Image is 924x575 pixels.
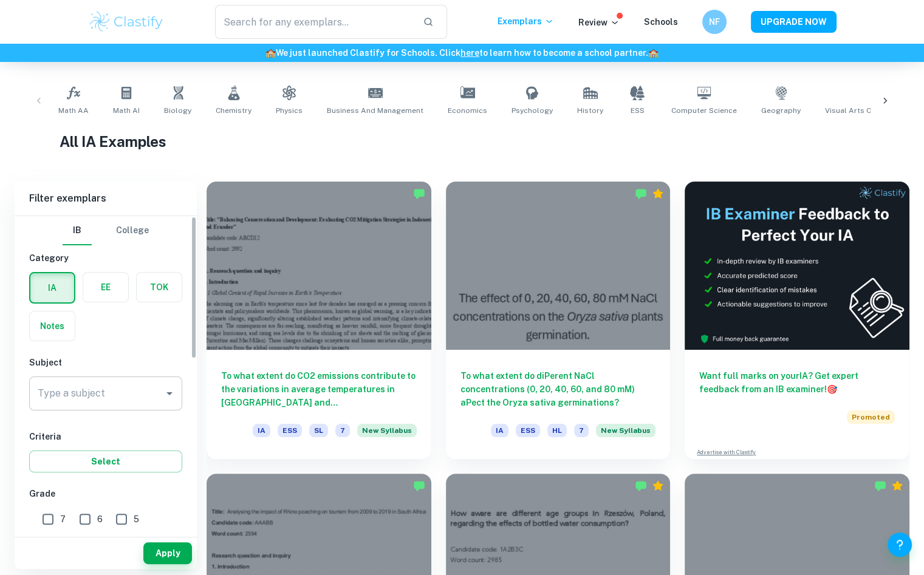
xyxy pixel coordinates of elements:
img: Marked [874,480,886,492]
span: IA [253,424,270,437]
span: IA [491,424,508,437]
a: Want full marks on yourIA? Get expert feedback from an IB examiner!PromotedAdvertise with Clastify [685,182,909,459]
button: IB [63,216,92,245]
img: Marked [635,188,647,200]
h6: Want full marks on your IA ? Get expert feedback from an IB examiner! [699,369,895,396]
button: UPGRADE NOW [751,11,837,33]
span: Promoted [847,410,895,424]
a: Advertise with Clastify [697,448,756,457]
h6: Category [29,251,182,265]
img: Clastify logo [88,10,165,34]
span: New Syllabus [596,424,655,437]
span: Chemistry [216,105,252,116]
button: Open [161,385,178,402]
a: To what extent do diPerent NaCl concentrations (0, 20, 40, 60, and 80 mM) aPect the Oryza sativa ... [446,182,671,459]
span: History [577,105,603,116]
span: 7 [60,512,66,526]
div: Filter type choice [63,216,149,245]
span: Geography [761,105,801,116]
span: 5 [134,512,139,526]
span: 6 [97,512,103,526]
a: Schools [644,17,678,27]
button: EE [83,273,128,302]
img: Thumbnail [685,182,909,350]
span: 7 [574,424,589,437]
span: Business and Management [327,105,423,116]
span: New Syllabus [357,424,417,437]
h6: To what extent do CO2 emissions contribute to the variations in average temperatures in [GEOGRAPH... [221,369,417,409]
img: Marked [413,188,425,200]
img: Marked [413,480,425,492]
span: SL [309,424,328,437]
h6: Subject [29,356,182,369]
div: Premium [652,188,664,200]
div: Premium [891,480,903,492]
h6: Criteria [29,430,182,443]
span: Math AA [58,105,89,116]
div: Starting from the May 2026 session, the ESS IA requirements have changed. We created this exempla... [596,424,655,444]
h6: NF [707,15,721,29]
button: Apply [143,542,192,564]
h6: To what extent do diPerent NaCl concentrations (0, 20, 40, 60, and 80 mM) aPect the Oryza sativa ... [460,369,656,409]
button: Select [29,451,182,472]
span: 🏫 [265,48,276,58]
a: here [460,48,479,58]
h6: Grade [29,487,182,500]
h6: We just launched Clastify for Schools. Click to learn how to become a school partner. [2,46,922,60]
span: Economics [448,105,487,116]
span: 🎯 [827,384,837,394]
span: 7 [335,424,350,437]
span: Biology [164,105,191,116]
button: IA [30,273,74,302]
button: College [116,216,149,245]
span: 🏫 [648,48,659,58]
button: NF [702,10,727,34]
img: Marked [635,480,647,492]
h6: Filter exemplars [15,182,197,216]
div: Starting from the May 2026 session, the ESS IA requirements have changed. We created this exempla... [357,424,417,444]
button: TOK [137,273,182,302]
span: ESS [278,424,302,437]
span: ESS [516,424,540,437]
button: Notes [30,311,75,341]
p: Review [578,16,620,29]
span: Computer Science [671,105,737,116]
a: To what extent do CO2 emissions contribute to the variations in average temperatures in [GEOGRAPH... [207,182,431,459]
span: Math AI [113,105,140,116]
span: Psychology [512,105,553,116]
button: Help and Feedback [888,532,912,557]
span: HL [547,424,567,437]
div: Premium [652,480,664,492]
span: ESS [631,105,645,116]
p: Exemplars [498,15,554,28]
span: Physics [276,105,303,116]
h1: All IA Examples [60,131,865,152]
input: Search for any exemplars... [215,5,414,39]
